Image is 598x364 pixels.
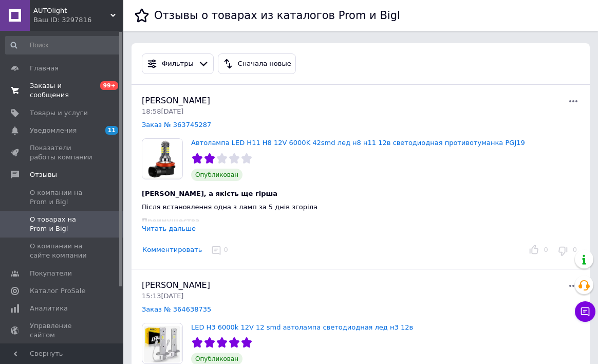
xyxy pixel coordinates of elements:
span: [PERSON_NAME] [142,280,210,290]
button: Фильтры [142,53,214,74]
button: Сначала новые [218,53,296,74]
span: Заказы и сообщения [30,81,95,100]
span: 99+ [100,81,118,90]
h1: Отзывы о товарах из каталогов Prom и Bigl [154,9,400,22]
span: AUTOlight [33,6,110,15]
a: Заказ № 364638735 [142,305,211,313]
span: Уведомления [30,126,77,135]
div: Сначала новые [236,59,293,69]
button: Чат с покупателем [575,301,595,322]
span: Преимущества [142,217,200,225]
span: О компании на сайте компании [30,242,95,260]
span: [PERSON_NAME], а якість ще гірша [142,190,277,197]
span: Товары и услуги [30,108,88,118]
span: Аналитика [30,304,68,313]
a: Автолампа LED H11 H8 12V 6000K 42smd лед н8 н11 12в светодиодная противотуманка PGJ19 [191,139,525,147]
span: О компании на Prom и Bigl [30,188,95,207]
span: [PERSON_NAME] [142,96,210,105]
a: Заказ № 363745287 [142,121,211,129]
div: Фильтры [160,59,196,69]
span: Отзывы [30,170,57,179]
span: 18:58[DATE] [142,107,183,115]
span: О товарах на Prom и Bigl [30,215,95,233]
span: Опубликован [191,169,242,181]
span: 15:13[DATE] [142,292,183,300]
span: Главная [30,64,59,73]
input: Поиск [5,36,121,54]
a: LED H3 6000k 12V 12 smd автолампа светодиодная лед н3 12в [191,323,413,331]
span: Покупатели [30,269,72,278]
img: LED H3 6000k 12V 12 smd автолампа светодиодная лед н3 12в [142,323,182,363]
div: Читать дальше [142,225,196,232]
button: Комментировать [142,245,202,256]
span: Після встановлення одна з ламп за 5 днів згоріла [142,203,317,211]
span: Управление сайтом [30,321,95,340]
span: 11 [105,126,118,135]
span: Показатели работы компании [30,143,95,162]
img: Автолампа LED H11 H8 12V 6000K 42smd лед н8 н11 12в светодиодная противотуманка PGJ19 [142,139,182,179]
span: Каталог ProSale [30,286,85,296]
div: Ваш ID: 3297816 [33,15,123,25]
